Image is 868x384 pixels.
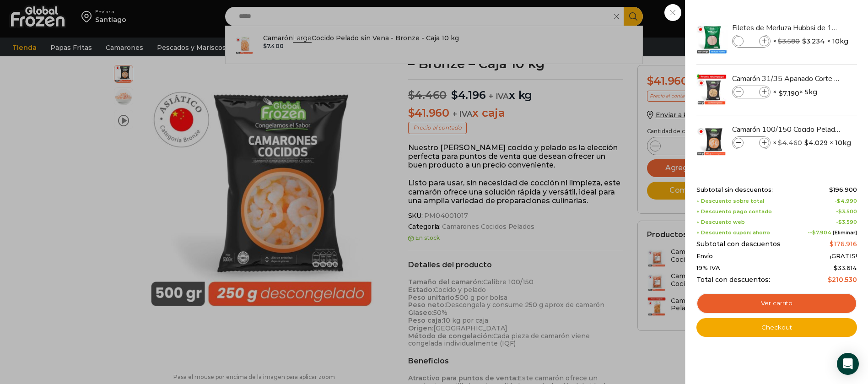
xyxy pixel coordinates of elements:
[696,293,857,314] a: Ver carrito
[829,186,857,193] bdi: 196.900
[838,219,857,225] bdi: 3.590
[812,229,831,236] span: 7.904
[778,37,800,45] bdi: 3.580
[830,240,857,248] bdi: 176.916
[834,264,838,271] span: $
[696,186,773,194] span: Subtotal sin descuentos:
[828,276,832,284] span: $
[744,138,758,148] input: Product quantity
[829,186,833,193] span: $
[833,229,857,236] a: [Eliminar]
[804,138,809,147] span: $
[744,87,758,97] input: Product quantity
[802,37,806,46] span: $
[838,219,842,225] span: $
[779,89,799,98] bdi: 7.190
[804,138,828,147] bdi: 4.029
[802,37,825,46] bdi: 3.234
[828,276,857,284] bdi: 210.530
[830,240,834,248] span: $
[837,353,859,375] div: Open Intercom Messenger
[779,89,783,98] span: $
[696,253,713,260] span: Envío
[812,229,816,236] span: $
[732,124,841,135] a: Camarón 100/150 Cocido Pelado - Bronze - Caja 10 kg
[696,240,781,248] span: Subtotal con descuentos
[838,208,842,215] span: $
[696,318,857,337] a: Checkout
[696,209,772,215] span: + Descuento pago contado
[773,136,851,149] span: × × 10kg
[835,198,857,204] span: -
[808,230,857,236] span: --
[834,264,857,271] span: 33.614
[696,265,720,272] span: 19% IVA
[696,230,770,236] span: + Descuento cupón: ahorro
[830,253,857,260] span: ¡GRATIS!
[836,219,857,225] span: -
[778,139,782,147] span: $
[836,209,857,215] span: -
[773,35,848,48] span: × × 10kg
[732,23,841,33] a: Filetes de Merluza Hubbsi de 100 a 200 gr – Caja 10 kg
[838,208,857,215] bdi: 3.500
[773,86,817,98] span: × × 5kg
[696,276,770,284] span: Total con descuentos:
[837,198,857,204] bdi: 4.990
[778,37,782,45] span: $
[837,198,841,204] span: $
[778,139,802,147] bdi: 4.460
[696,219,745,225] span: + Descuento web
[732,74,841,84] a: Camarón 31/35 Apanado Corte Mariposa - Bronze - Caja 5 kg
[696,198,764,204] span: + Descuento sobre total
[744,36,758,46] input: Product quantity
